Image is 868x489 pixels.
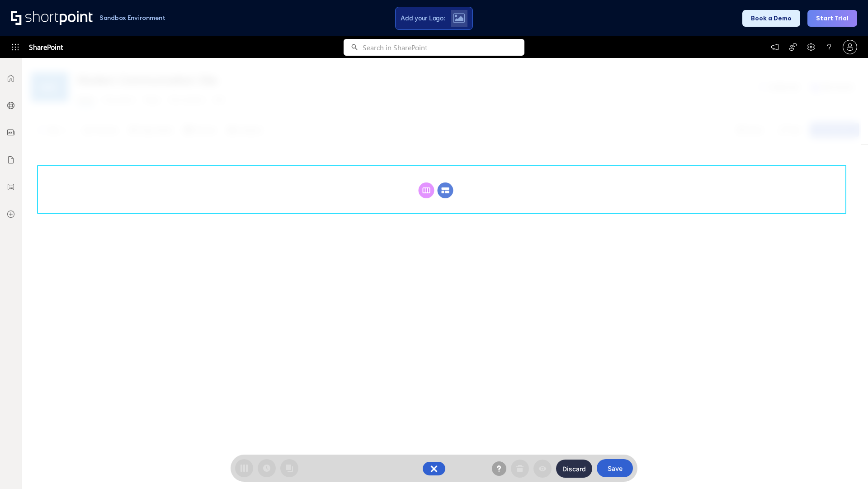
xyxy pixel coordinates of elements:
button: Book a Demo [742,10,800,27]
span: Add your Logo: [401,14,445,22]
img: Upload logo [453,13,465,23]
button: Start Trial [807,10,857,27]
span: SharePoint [29,36,63,58]
h1: Sandbox Environment [99,15,165,20]
input: Search in SharePoint [363,39,524,56]
iframe: Chat Widget [823,446,868,489]
button: Save [597,459,633,477]
button: Discard [556,460,592,478]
